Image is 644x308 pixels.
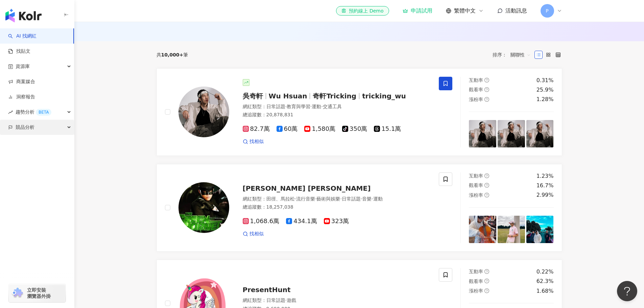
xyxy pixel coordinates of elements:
[157,164,562,252] a: KOL Avatar[PERSON_NAME] [PERSON_NAME]網紅類型：田徑、馬拉松·流行音樂·藝術與娛樂·日常話題·音樂·運動總追蹤數：18,257,0381,068.6萬434....
[243,204,431,211] div: 總追蹤數 ： 18,257,038
[362,196,372,202] span: 音樂
[287,298,296,303] span: 遊戲
[8,33,37,40] a: searchAI 找網紅
[243,103,431,110] div: 網紅類型 ：
[484,78,489,82] span: question-circle
[321,104,323,109] span: ·
[324,218,349,225] span: 323萬
[8,94,35,100] a: 洞察報告
[526,120,554,147] img: post-image
[526,216,554,243] img: post-image
[469,173,483,179] span: 互動率
[536,268,554,276] div: 0.22%
[5,9,42,22] img: logo
[469,288,483,293] span: 漲粉率
[484,193,489,197] span: question-circle
[454,7,476,15] span: 繁體中文
[342,125,367,133] span: 350萬
[372,196,373,202] span: ·
[8,78,35,85] a: 商案媒合
[469,192,483,198] span: 漲粉率
[157,68,562,156] a: KOL Avatar吳奇軒Wu Hsuan奇軒Trickingtricking_wu網紅類型：日常話題·教育與學習·運動·交通工具總追蹤數：20,878,83182.7萬60萬1,580萬350...
[536,96,554,103] div: 1.28%
[493,49,534,60] div: 排序：
[469,216,496,243] img: post-image
[469,279,483,284] span: 觀看率
[536,287,554,295] div: 1.68%
[296,196,315,202] span: 流行音樂
[310,104,312,109] span: ·
[27,287,51,299] span: 立即安裝 瀏覽器外掛
[16,104,51,120] span: 趨勢分析
[243,138,264,145] a: 找相似
[266,104,285,109] span: 日常話題
[536,278,554,285] div: 62.3%
[484,288,489,293] span: question-circle
[269,92,307,100] span: Wu Hsuan
[498,120,525,147] img: post-image
[295,196,296,202] span: ·
[323,104,342,109] span: 交通工具
[249,231,264,237] span: 找相似
[361,196,362,202] span: ·
[243,196,431,203] div: 網紅類型 ：
[243,92,263,100] span: 吳奇軒
[403,7,432,14] div: 申請試用
[469,97,483,102] span: 漲粉率
[178,87,229,137] img: KOL Avatar
[161,52,184,57] span: 10,000+
[266,298,285,303] span: 日常話題
[536,77,554,84] div: 0.31%
[484,269,489,274] span: question-circle
[243,231,264,237] a: 找相似
[178,182,229,233] img: KOL Avatar
[286,218,317,225] span: 434.1萬
[536,172,554,180] div: 1.23%
[469,87,483,92] span: 觀看率
[505,7,527,14] span: 活動訊息
[316,196,340,202] span: 藝術與娛樂
[469,120,496,147] img: post-image
[16,120,34,135] span: 競品分析
[9,284,66,302] a: chrome extension立即安裝 瀏覽器外掛
[285,104,287,109] span: ·
[536,182,554,189] div: 16.7%
[373,196,383,202] span: 運動
[510,49,531,60] span: 關聯性
[484,173,489,178] span: question-circle
[312,104,321,109] span: 運動
[469,183,483,188] span: 觀看率
[243,125,270,133] span: 82.7萬
[315,196,316,202] span: ·
[469,77,483,83] span: 互動率
[484,183,489,188] span: question-circle
[536,191,554,199] div: 2.99%
[243,112,431,118] div: 總追蹤數 ： 20,878,831
[8,48,30,55] a: 找貼文
[362,92,406,100] span: tricking_wu
[340,196,341,202] span: ·
[336,6,389,16] a: 預約線上 Demo
[243,218,280,225] span: 1,068.6萬
[243,297,431,304] div: 網紅類型 ：
[498,216,525,243] img: post-image
[469,269,483,274] span: 互動率
[374,125,401,133] span: 15.1萬
[16,59,30,74] span: 資源庫
[546,7,548,15] span: P
[313,92,356,100] span: 奇軒Tricking
[11,288,24,299] img: chrome extension
[484,279,489,283] span: question-circle
[243,184,371,192] span: [PERSON_NAME] [PERSON_NAME]
[8,110,13,115] span: rise
[277,125,298,133] span: 60萬
[484,87,489,92] span: question-circle
[249,138,264,145] span: 找相似
[617,281,637,301] iframe: Help Scout Beacon - Open
[243,286,291,294] span: PresentHunt
[287,104,310,109] span: 教育與學習
[285,298,287,303] span: ·
[266,196,295,202] span: 田徑、馬拉松
[157,52,188,57] div: 共 筆
[36,109,51,116] div: BETA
